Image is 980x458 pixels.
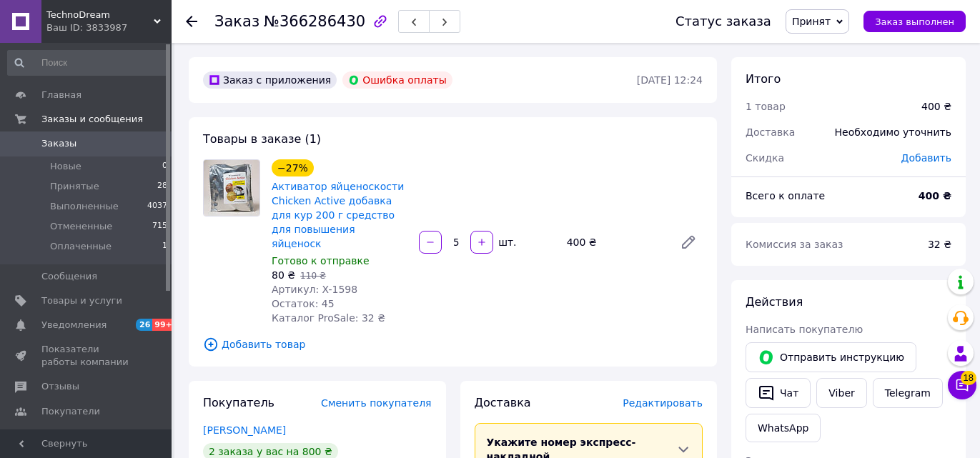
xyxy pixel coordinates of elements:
span: Комиссия за заказ [746,239,843,250]
span: Всего к оплате [746,190,825,201]
img: Активатор яйценоскости Chicken Active добавка для кур 200 г средство для повышения яйценоск [204,160,259,216]
span: Сообщения [41,270,97,283]
span: Покупатели [41,405,100,418]
div: Статус заказа [675,14,771,29]
span: Отзывы [41,380,79,393]
button: Чат с покупателем18 [948,371,976,399]
a: Viber [816,378,866,408]
span: Готово к отправке [272,255,370,267]
span: Заказ [214,13,259,30]
span: 110 ₴ [300,271,326,281]
span: Действия [746,295,803,309]
div: шт. [495,235,518,249]
span: Скидка [746,152,784,164]
a: WhatsApp [746,414,821,442]
span: Товары в заказе (1) [203,132,321,146]
button: Заказ выполнен [863,11,966,32]
span: Заказы [41,137,76,150]
button: Отправить инструкцию [746,342,916,372]
span: Покупатель [203,396,274,409]
button: Чат [746,378,811,408]
div: −27% [272,159,314,176]
input: Поиск [7,50,169,76]
time: [DATE] 12:24 [637,74,703,86]
span: Заказ выполнен [875,16,954,27]
span: TechnoDream [46,9,154,21]
a: Редактировать [674,228,703,257]
span: Принятые [50,180,99,193]
span: Новые [50,160,81,173]
span: 99+ [152,319,176,331]
div: Необходимо уточнить [826,116,960,148]
span: Итого [746,72,781,86]
span: Сменить покупателя [321,397,431,409]
span: Каталог ProSale: 32 ₴ [272,312,385,324]
span: Товары и услуги [41,294,122,307]
div: 400 ₴ [921,99,951,114]
span: Написать покупателю [746,324,863,335]
span: 1 товар [746,101,786,112]
span: Доставка [475,396,531,409]
span: №366286430 [264,13,365,30]
b: 400 ₴ [919,190,951,201]
span: Добавить [901,152,951,164]
a: [PERSON_NAME] [203,424,286,436]
span: Остаток: 45 [272,298,335,309]
span: 28 [157,180,167,193]
span: Оплаченные [50,240,112,253]
span: 715 [152,220,167,233]
span: 0 [162,160,167,173]
span: Добавить товар [203,337,703,352]
div: Ваш ID: 3833987 [46,21,172,34]
a: Telegram [873,378,943,408]
span: Отмененные [50,220,112,233]
span: Показатели работы компании [41,343,132,369]
span: Главная [41,89,81,101]
a: Активатор яйценоскости Chicken Active добавка для кур 200 г средство для повышения яйценоск [272,181,404,249]
div: Заказ с приложения [203,71,337,89]
span: 80 ₴ [272,269,295,281]
span: 4037 [147,200,167,213]
span: 18 [961,371,976,385]
div: Ошибка оплаты [342,71,452,89]
span: 32 ₴ [928,239,951,250]
span: 1 [162,240,167,253]
span: Артикул: X-1598 [272,284,357,295]
span: 26 [136,319,152,331]
span: Заказы и сообщения [41,113,143,126]
span: Доставка [746,126,795,138]
span: Уведомления [41,319,107,332]
span: Редактировать [623,397,703,409]
div: Вернуться назад [186,14,197,29]
span: Выполненные [50,200,119,213]
div: 400 ₴ [561,232,668,252]
span: Принят [792,16,831,27]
